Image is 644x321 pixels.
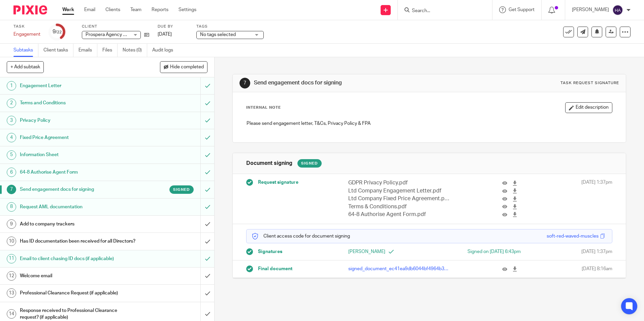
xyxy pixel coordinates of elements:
[348,187,450,195] p: Ltd Company Engagement Letter.pdf
[246,160,292,167] h1: Document signing
[612,5,623,15] img: svg%3E
[547,233,599,240] div: soft-red-waved-muscles
[254,79,444,86] h1: Send engagement docs for signing
[20,150,136,160] h1: Information Sheet
[348,211,450,218] p: 64-8 Authorise Agent Form.pdf
[53,28,62,36] div: 9
[7,309,16,319] div: 14
[582,265,612,272] span: [DATE] 8:16am
[200,32,236,37] span: No tags selected
[20,202,136,212] h1: Request AML documentation
[581,179,612,218] span: [DATE] 1:37pm
[13,24,40,29] label: Task
[252,233,350,240] p: Client access code for document signing
[7,254,16,263] div: 11
[78,44,97,57] a: Emails
[13,31,40,38] div: Engagement
[509,7,535,12] span: Get Support
[7,150,16,160] div: 5
[246,105,281,110] p: Internal Note
[179,6,196,13] a: Settings
[20,288,136,298] h1: Professional Clearance Request (if applicable)
[160,61,207,73] button: Hide completed
[7,81,16,91] div: 1
[170,65,204,70] span: Hide completed
[86,32,130,37] span: Prospera Agency Ltd
[411,8,472,14] input: Search
[560,80,619,86] div: Task request signature
[348,179,450,187] p: GDPR Privacy Policy.pdf
[258,179,298,186] span: Request signature
[348,195,450,203] p: Ltd Company Fixed Price Agreement.pdf
[173,187,190,192] span: Signed
[258,248,282,255] span: Signatures
[20,254,136,264] h1: Email to client chasing ID docs (if applicable)
[20,236,136,246] h1: Has ID documentation been received for all Directors?
[158,24,188,29] label: Due by
[20,81,136,91] h1: Engagement Letter
[158,32,172,37] span: [DATE]
[565,102,612,113] button: Edit description
[348,265,450,272] p: signed_document_ec41ea9db6044bf4964b393dd3535ac5.pdf
[7,99,16,108] div: 2
[84,6,95,13] a: Email
[239,78,250,88] div: 7
[7,185,16,194] div: 7
[20,133,136,143] h1: Fixed Price Agreement
[102,44,118,57] a: Files
[247,120,612,127] p: Please send engagement letter, T&Cs, Privacy Policy & FPA
[62,6,74,13] a: Work
[7,271,16,281] div: 12
[7,288,16,298] div: 13
[20,184,136,194] h1: Send engagement docs for signing
[348,203,450,211] p: Terms & Conditions.pdf
[20,98,136,108] h1: Terms and Conditions
[258,265,292,272] span: Final document
[7,237,16,246] div: 10
[7,168,16,177] div: 6
[7,61,44,73] button: + Add subtask
[20,271,136,281] h1: Welcome email
[56,30,62,34] small: /22
[43,44,73,57] a: Client tasks
[7,116,16,125] div: 3
[105,6,120,13] a: Clients
[123,44,147,57] a: Notes (0)
[7,219,16,229] div: 9
[196,24,264,29] label: Tags
[20,167,136,177] h1: 64-8 Authorise Agent Form
[152,6,168,13] a: Reports
[20,115,136,126] h1: Privacy Policy
[581,248,612,255] span: [DATE] 1:37pm
[82,24,149,29] label: Client
[7,202,16,212] div: 8
[297,159,322,168] div: Signed
[7,133,16,142] div: 4
[20,219,136,229] h1: Add to company trackers
[152,44,178,57] a: Audit logs
[130,6,141,13] a: Team
[440,248,521,255] div: Signed on [DATE] 6:43pm
[13,5,47,14] img: Pixie
[348,248,429,255] p: [PERSON_NAME]
[13,44,38,57] a: Subtasks
[572,6,609,13] p: [PERSON_NAME]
